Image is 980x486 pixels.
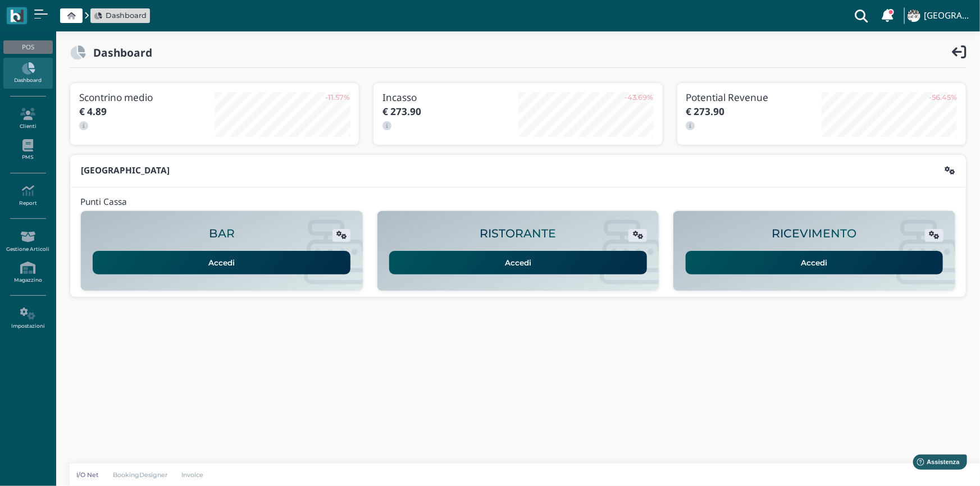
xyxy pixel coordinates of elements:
[3,303,52,334] a: Impostazioni
[94,10,147,21] a: Dashboard
[3,257,52,288] a: Magazzino
[772,227,857,240] h2: RICEVIMENTO
[389,251,647,274] a: Accedi
[3,40,52,54] div: POS
[209,227,235,240] h2: BAR
[106,10,147,21] span: Dashboard
[3,226,52,257] a: Gestione Articoli
[3,103,52,134] a: Clienti
[480,227,556,240] h2: RISTORANTE
[3,58,52,89] a: Dashboard
[81,164,170,176] b: [GEOGRAPHIC_DATA]
[93,251,350,274] a: Accedi
[686,251,943,274] a: Accedi
[3,135,52,166] a: PMS
[924,11,973,21] h4: [GEOGRAPHIC_DATA]
[3,180,52,211] a: Report
[906,2,973,29] a: ... [GEOGRAPHIC_DATA]
[10,10,23,22] img: logo
[33,9,74,17] span: Assistenza
[86,47,152,58] h2: Dashboard
[382,92,518,103] h3: Incasso
[79,92,215,103] h3: Scontrino medio
[908,10,920,22] img: ...
[686,105,725,118] b: € 273.90
[686,92,822,103] h3: Potential Revenue
[79,105,107,118] b: € 4.89
[80,198,127,207] h4: Punti Cassa
[382,105,421,118] b: € 273.90
[900,451,970,476] iframe: Help widget launcher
